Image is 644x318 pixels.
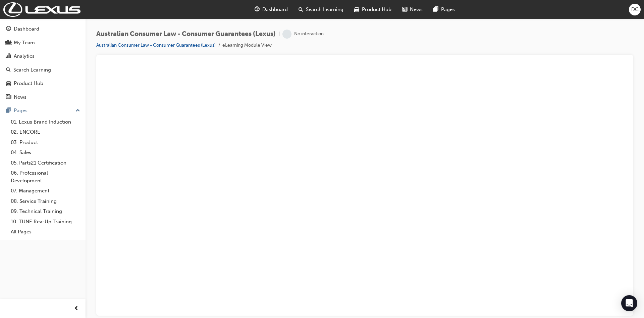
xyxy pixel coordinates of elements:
[299,5,303,14] span: search-icon
[8,168,83,186] a: 06. Professional Development
[8,196,83,207] a: 08. Service Training
[6,53,11,59] span: chart-icon
[349,3,397,16] a: car-iconProduct Hub
[3,37,83,49] a: My Team
[362,6,391,13] span: Product Hub
[6,108,11,114] span: pages-icon
[8,217,83,227] a: 10. TUNE Rev-Up Training
[14,39,35,47] div: My Team
[3,64,83,76] a: Search Learning
[433,5,438,14] span: pages-icon
[96,42,216,48] a: Australian Consumer Law - Consumer Guarantees (Lexus)
[410,6,423,13] span: News
[3,104,83,117] button: Pages
[6,94,11,100] span: news-icon
[397,3,428,16] a: news-iconNews
[3,2,80,17] img: Trak
[306,6,343,13] span: Search Learning
[621,295,637,311] div: Open Intercom Messenger
[6,40,11,46] span: people-icon
[75,106,80,115] span: up-icon
[428,3,460,16] a: pages-iconPages
[96,30,276,38] span: Australian Consumer Law - Consumer Guarantees (Lexus)
[14,52,35,60] div: Analytics
[402,5,407,14] span: news-icon
[282,30,291,39] span: learningRecordVerb_NONE-icon
[278,30,280,38] span: |
[8,137,83,148] a: 03. Product
[6,26,11,32] span: guage-icon
[8,158,83,168] a: 05. Parts21 Certification
[3,91,83,103] a: News
[8,127,83,137] a: 02. ENCORE
[3,77,83,90] a: Product Hub
[14,80,43,87] div: Product Hub
[8,227,83,237] a: All Pages
[8,147,83,158] a: 04. Sales
[294,31,324,37] div: No interaction
[14,93,26,101] div: News
[3,23,83,35] a: Dashboard
[8,117,83,127] a: 01. Lexus Brand Induction
[13,66,51,74] div: Search Learning
[249,3,293,16] a: guage-iconDashboard
[262,6,288,13] span: Dashboard
[3,50,83,62] a: Analytics
[8,206,83,217] a: 09. Technical Training
[8,186,83,196] a: 07. Management
[441,6,455,13] span: Pages
[629,4,641,15] button: DC
[6,67,11,73] span: search-icon
[354,5,359,14] span: car-icon
[255,5,260,14] span: guage-icon
[3,21,83,104] button: DashboardMy TeamAnalyticsSearch LearningProduct HubNews
[6,81,11,87] span: car-icon
[14,25,39,33] div: Dashboard
[293,3,349,16] a: search-iconSearch Learning
[74,305,79,313] span: prev-icon
[222,42,272,49] li: eLearning Module View
[14,107,28,115] div: Pages
[631,6,639,13] span: DC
